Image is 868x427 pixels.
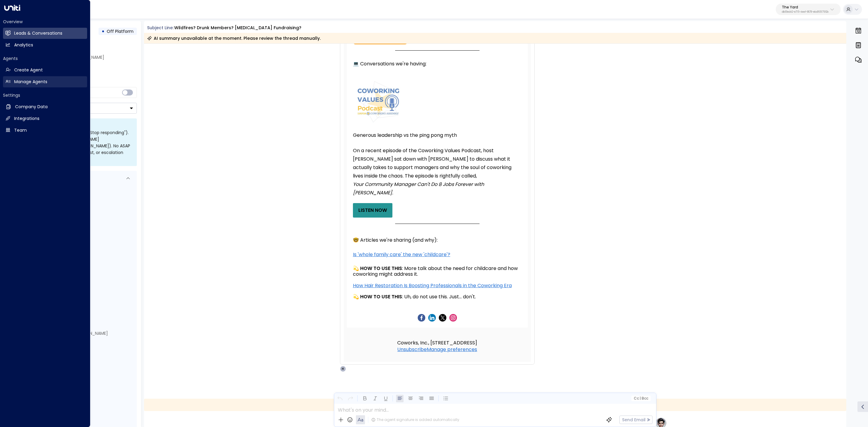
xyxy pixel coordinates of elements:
[353,283,512,288] a: How Hair Restoration Is Boosting Professionals in the Coworking Era
[782,5,829,9] p: The Yard
[15,104,48,110] h2: Company Data
[353,203,392,218] a: LISTEN NOW
[353,181,485,196] em: Your Community Manager Can't Do 8 Jobs Forever with [PERSON_NAME].
[147,35,321,41] div: AI summary unavailable at the moment. Please review the thread manually.
[3,125,87,136] a: Team
[347,395,354,402] button: Redo
[358,207,387,214] strong: LISTEN NOW
[14,67,43,73] h2: Create Agent
[397,346,427,353] a: Unsubscribe
[353,265,402,272] strong: 💫 HOW TO USE THIS
[353,133,522,138] h1: Generous leadership vs the ping pong myth
[3,113,87,124] a: Integrations
[776,4,841,15] button: The Yarddb00ed42-e715-4eef-8678-ebd165175f2b
[353,294,522,300] div: : Uh, do not use this. Just... don't.
[3,39,87,51] a: Analytics
[102,26,105,37] div: •
[14,127,27,133] h2: Team
[340,366,346,372] div: H
[782,11,829,13] p: db00ed42-e715-4eef-8678-ebd165175f2b
[107,28,134,34] span: Off Platform
[144,399,847,411] div: to [PERSON_NAME] on [DATE] 9:28 am
[439,314,446,322] img: X
[449,314,457,322] img: Instagram
[174,25,301,31] div: Wildfires? Drunk members? [MEDICAL_DATA] fundraising?
[3,28,87,39] a: Leads & Conversations
[3,101,87,112] a: Company Data
[3,55,87,61] h2: Agents
[427,346,477,353] a: Manage preferences
[428,314,436,322] img: LinkedIn
[353,340,522,346] p: Coworks, Inc., [STREET_ADDRESS]
[3,76,87,87] a: Manage Agents
[631,396,650,401] button: Cc|Bcc
[3,64,87,76] a: Create Agent
[353,250,450,259] a: Is 'whole family care' the new 'childcare'?
[147,25,174,31] span: Subject Line:
[371,417,459,422] div: The agent signature is added automatically
[634,396,648,400] span: Cc Bcc
[14,30,62,36] h2: Leads & Conversations
[418,314,425,322] img: Facebook
[336,395,344,402] button: Undo
[353,236,438,244] span: 🤓 Articles we're sharing (and why):
[353,293,402,300] strong: 💫 HOW TO USE THIS
[3,92,87,98] h2: Settings
[14,42,33,48] h2: Analytics
[3,19,87,25] h2: Overview
[640,396,641,400] span: |
[353,146,522,197] p: On a recent episode of the Coworking Values Podcast, host [PERSON_NAME] sat down with [PERSON_NAM...
[14,79,47,85] h2: Manage Agents
[353,60,426,68] span: 💻 Conversations we're having:
[14,115,39,122] h2: Integrations
[353,266,522,277] div: : More talk about the need for childcare and how coworking might address it.
[355,77,404,127] img: Coworkings Values Podcast logo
